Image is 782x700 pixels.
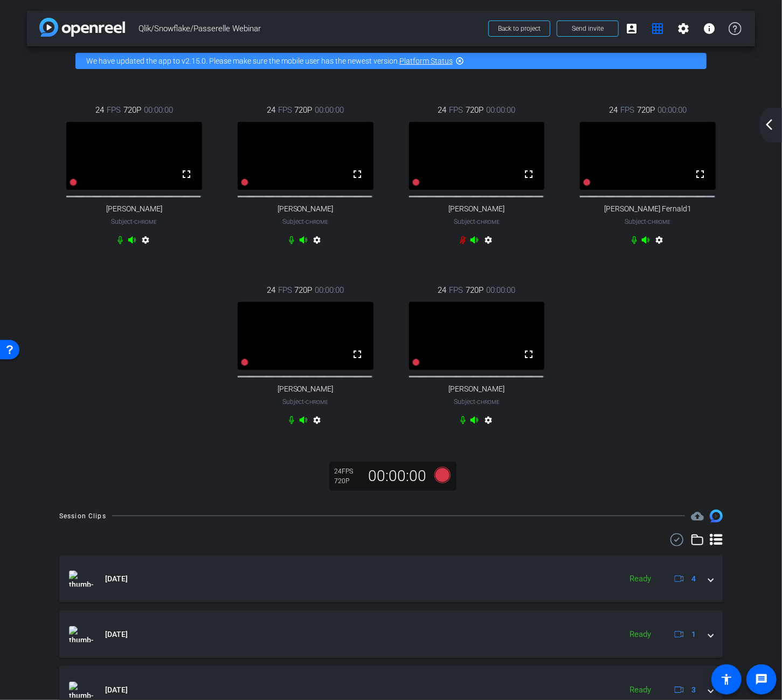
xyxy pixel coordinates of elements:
[69,682,93,698] img: thumb-nail
[107,104,121,116] span: FPS
[477,399,500,405] span: Chrome
[522,168,535,181] mat-icon: fullscreen
[123,104,141,116] span: 720P
[278,284,292,296] span: FPS
[449,104,463,116] span: FPS
[105,629,128,640] span: [DATE]
[755,673,768,686] mat-icon: message
[482,236,495,249] mat-icon: settings
[69,626,93,642] img: thumb-nail
[482,416,495,429] mat-icon: settings
[604,204,691,214] span: [PERSON_NAME] Fernald1
[449,284,463,296] span: FPS
[475,218,477,225] span: -
[637,104,655,116] span: 720P
[648,219,671,225] span: Chrome
[455,57,464,65] mat-icon: highlight_off
[315,104,344,116] span: 00:00:00
[310,236,323,249] mat-icon: settings
[438,104,446,116] span: 24
[59,610,723,658] mat-expansion-panel-header: thumb-nail[DATE]Ready1
[691,573,696,585] span: 4
[69,571,93,587] img: thumb-nail
[647,218,648,225] span: -
[335,477,362,485] div: 720P
[620,104,634,116] span: FPS
[306,219,328,225] span: Chrome
[466,284,483,296] span: 720P
[691,684,696,696] span: 3
[522,348,535,361] mat-icon: fullscreen
[282,217,328,227] span: Subject
[448,204,504,214] span: [PERSON_NAME]
[304,398,306,406] span: -
[651,22,664,35] mat-icon: grid_on
[448,385,504,394] span: [PERSON_NAME]
[572,24,604,33] span: Send invite
[267,104,275,116] span: 24
[133,218,134,225] span: -
[609,104,618,116] span: 24
[267,284,275,296] span: 24
[139,18,482,39] span: Qlik/Snowflake/Passerelle Webinar
[691,510,704,523] span: Destinations for your clips
[106,204,162,214] span: [PERSON_NAME]
[703,22,716,35] mat-icon: info
[677,22,690,35] mat-icon: settings
[304,218,306,225] span: -
[498,25,541,32] span: Back to project
[75,53,707,69] div: We have updated the app to v2.15.0. Please make sure the mobile user has the newest version.
[720,673,733,686] mat-icon: accessibility
[763,118,776,131] mat-icon: arrow_back_ios_new
[39,18,125,37] img: app-logo
[691,629,696,640] span: 1
[59,555,723,602] mat-expansion-panel-header: thumb-nail[DATE]Ready4
[438,284,446,296] span: 24
[282,397,328,407] span: Subject
[335,467,362,476] div: 24
[278,204,334,214] span: [PERSON_NAME]
[306,399,328,405] span: Chrome
[399,57,453,65] a: Platform Status
[180,168,193,181] mat-icon: fullscreen
[295,284,313,296] span: 720P
[624,684,656,696] div: Ready
[59,511,106,521] div: Session Clips
[488,20,550,37] button: Back to project
[111,217,157,227] span: Subject
[144,104,173,116] span: 00:00:00
[362,467,434,485] div: 00:00:00
[95,104,104,116] span: 24
[351,168,364,181] mat-icon: fullscreen
[624,628,656,641] div: Ready
[134,219,157,225] span: Chrome
[295,104,313,116] span: 720P
[278,104,292,116] span: FPS
[653,236,666,249] mat-icon: settings
[278,385,334,394] span: [PERSON_NAME]
[625,22,638,35] mat-icon: account_box
[105,684,128,696] span: [DATE]
[310,416,323,429] mat-icon: settings
[477,219,500,225] span: Chrome
[486,104,515,116] span: 00:00:00
[454,217,500,227] span: Subject
[557,20,619,37] button: Send invite
[710,510,723,523] img: Session clips
[342,468,354,475] span: FPS
[466,104,483,116] span: 720P
[105,573,128,585] span: [DATE]
[694,168,707,181] mat-icon: fullscreen
[486,284,515,296] span: 00:00:00
[315,284,344,296] span: 00:00:00
[139,236,152,249] mat-icon: settings
[625,217,671,227] span: Subject
[475,398,477,406] span: -
[351,348,364,361] mat-icon: fullscreen
[624,573,656,585] div: Ready
[691,510,704,523] mat-icon: cloud_upload
[454,397,500,407] span: Subject
[658,104,687,116] span: 00:00:00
